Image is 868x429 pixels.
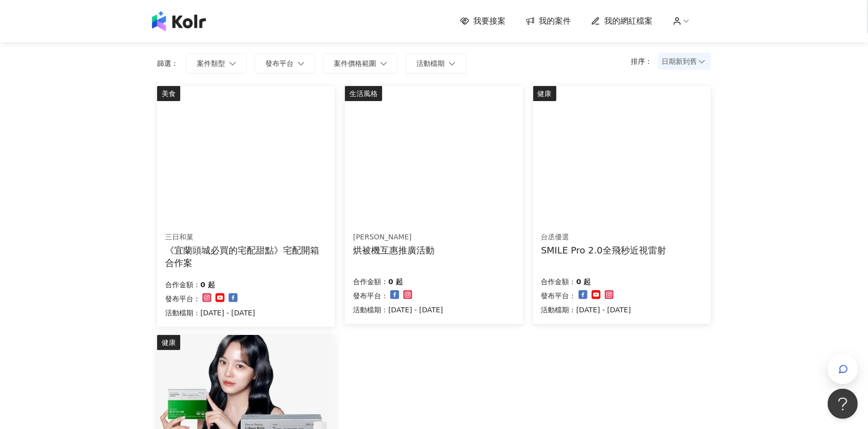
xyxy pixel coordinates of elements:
p: 合作金額： [541,276,576,288]
p: 合作金額： [353,276,388,288]
button: 活動檔期 [406,53,466,73]
a: 我要接案 [460,16,505,27]
button: 案件價格範圍 [323,53,398,73]
div: 美食 [157,86,180,101]
img: 《宜蘭頭城必買的宅配甜點》宅配開箱合作案 [157,86,334,219]
div: 烘被機互惠推廣活動 [353,244,435,256]
p: 篩選： [157,59,178,67]
span: 發布平台 [265,59,294,67]
p: 0 起 [576,276,591,288]
button: 發布平台 [255,53,315,73]
img: logo [152,11,206,31]
button: 案件類型 [186,53,247,73]
div: 生活風格 [345,86,382,101]
span: 案件價格範圍 [334,59,376,67]
a: 我的案件 [526,16,571,27]
p: 發布平台： [353,290,388,302]
p: 活動檔期：[DATE] - [DATE] [541,304,631,316]
p: 活動檔期：[DATE] - [DATE] [353,304,443,316]
span: 我要接案 [473,16,505,27]
div: SMILE Pro 2.0全飛秒近視雷射 [541,244,666,256]
div: 台丞優選 [541,232,666,242]
p: 發布平台： [165,293,200,305]
div: 健康 [533,86,556,101]
span: 案件類型 [197,59,225,67]
span: 我的案件 [539,16,571,27]
img: 強力烘被機 FK-H1 [345,86,522,219]
div: 《宜蘭頭城必買的宅配甜點》宅配開箱合作案 [165,244,327,269]
div: 三日和菓 [165,232,326,242]
span: 我的網紅檔案 [604,16,653,27]
p: 0 起 [200,279,215,291]
span: 活動檔期 [416,59,445,67]
p: 發布平台： [541,290,576,302]
iframe: Help Scout Beacon - Open [828,389,858,419]
p: 0 起 [388,276,403,288]
p: 合作金額： [165,279,200,291]
div: [PERSON_NAME] [353,232,435,242]
p: 活動檔期：[DATE] - [DATE] [165,307,255,319]
span: 日期新到舊 [662,54,707,69]
div: 健康 [157,335,180,350]
p: 排序： [631,57,658,65]
img: SMILE Pro 2.0全飛秒近視雷射 [533,86,710,219]
a: 我的網紅檔案 [591,16,653,27]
